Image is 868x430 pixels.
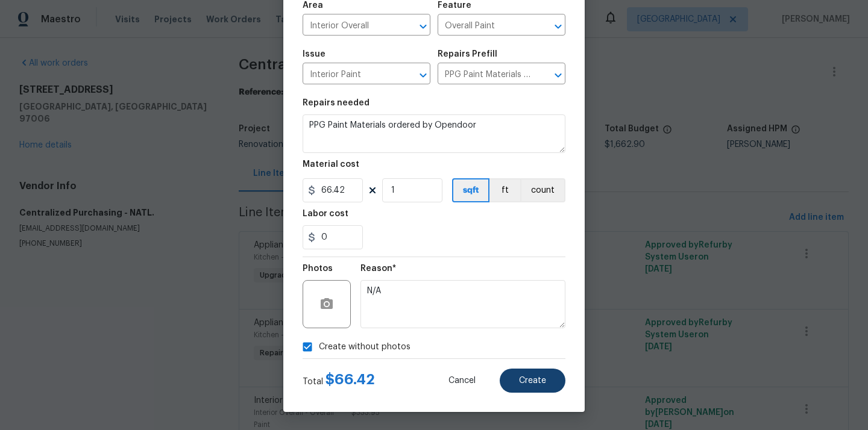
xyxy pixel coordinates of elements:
[325,372,375,387] span: $ 66.42
[415,18,432,35] button: Open
[319,341,410,354] span: Create without photos
[360,280,565,328] textarea: N/A
[429,369,495,393] button: Cancel
[448,376,476,385] span: Cancel
[489,178,520,202] button: ft
[415,67,432,84] button: Open
[303,99,370,107] h5: Repairs needed
[452,178,489,202] button: sqft
[303,264,333,273] h5: Photos
[519,376,546,385] span: Create
[438,1,471,10] h5: Feature
[500,369,565,393] button: Create
[550,18,567,35] button: Open
[303,1,323,10] h5: Area
[303,114,565,153] textarea: PPG Paint Materials ordered by Opendoor
[520,178,565,202] button: count
[303,50,325,58] h5: Issue
[303,373,375,388] div: Total
[550,67,567,84] button: Open
[438,50,497,58] h5: Repairs Prefill
[303,210,348,218] h5: Labor cost
[360,264,396,273] h5: Reason*
[303,160,359,169] h5: Material cost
